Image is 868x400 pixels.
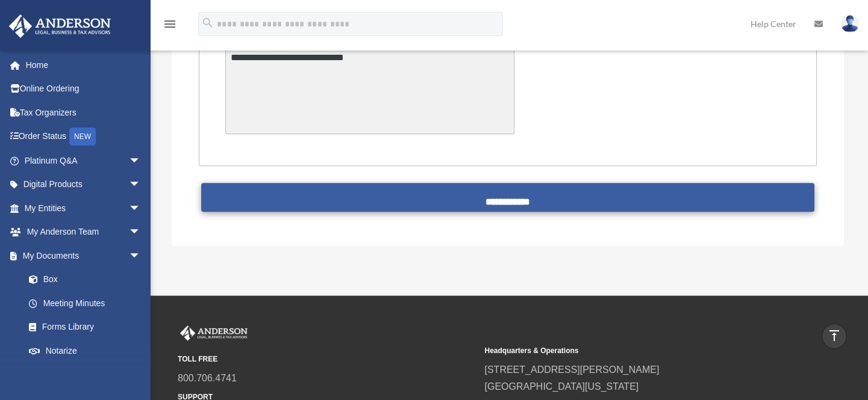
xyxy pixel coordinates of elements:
span: arrow_drop_down [129,149,153,173]
small: TOLL FREE [178,353,476,366]
a: Order StatusNEW [8,125,159,149]
span: arrow_drop_down [129,173,153,197]
span: arrow_drop_down [129,220,153,245]
a: 800.706.4741 [178,373,237,383]
img: User Pic [841,15,859,32]
img: Anderson Advisors Platinum Portal [5,14,114,38]
a: vertical_align_top [822,324,847,349]
a: My Anderson Teamarrow_drop_down [8,220,159,244]
a: Home [8,53,159,77]
a: Forms Library [17,315,159,339]
span: arrow_drop_down [129,244,153,268]
a: Notarize [17,339,159,363]
small: Headquarters & Operations [484,345,782,357]
a: Online Ordering [8,77,159,101]
a: My Documentsarrow_drop_down [8,244,159,268]
img: Anderson Advisors Platinum Portal [178,325,250,341]
a: Platinum Q&Aarrow_drop_down [8,149,159,173]
a: Digital Productsarrow_drop_down [8,173,159,197]
i: search [201,16,214,29]
a: My Entitiesarrow_drop_down [8,196,159,220]
a: [STREET_ADDRESS][PERSON_NAME] [484,365,659,375]
a: Tax Organizers [8,100,159,125]
div: NEW [69,128,96,146]
i: menu [163,17,177,31]
span: arrow_drop_down [129,196,153,221]
a: Box [17,268,159,292]
a: menu [163,21,177,31]
a: [GEOGRAPHIC_DATA][US_STATE] [484,381,639,392]
i: vertical_align_top [827,328,841,343]
a: Meeting Minutes [17,291,153,315]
